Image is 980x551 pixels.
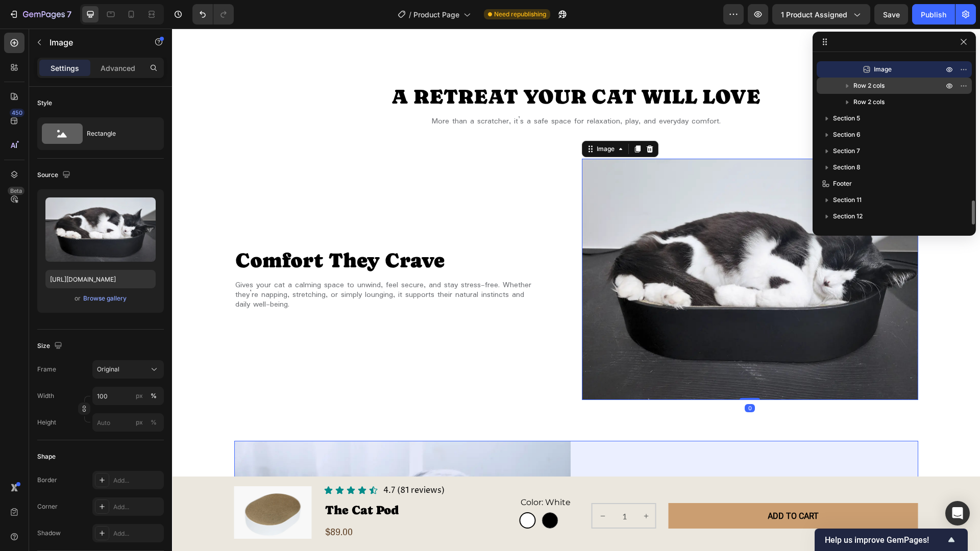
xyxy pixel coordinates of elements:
span: Section 8 [833,162,861,172]
span: Need republishing [494,10,546,19]
div: 450 [10,109,24,117]
button: 7 [4,4,76,24]
div: Image [423,116,445,125]
label: Width [37,391,54,400]
div: px [136,418,143,427]
span: Row 2 cols [853,81,885,91]
input: px% [92,387,164,405]
input: quantity [441,475,464,499]
div: Add... [113,476,161,485]
div: 0 [573,375,583,384]
button: Original [92,360,164,379]
button: decrement [421,475,441,499]
div: Border [37,475,57,485]
button: % [133,390,145,402]
iframe: Design area [172,29,980,551]
button: Save [874,4,908,24]
div: $89.00 [152,495,284,513]
button: 1 product assigned [772,4,870,24]
div: Source [37,168,72,182]
span: / [409,9,411,20]
div: % [151,391,157,400]
span: Original [97,365,119,374]
div: Shadow [37,529,61,538]
div: Beta [8,187,24,195]
div: Add to cart [596,483,647,492]
button: Show survey - Help us improve GemPages! [825,534,958,546]
input: px% [92,413,164,432]
button: increment [464,475,484,499]
h1: The Cat Pod [152,474,284,489]
div: Add... [113,503,161,512]
legend: Color: White [348,468,400,480]
span: Product Page [413,9,459,20]
div: Undo/Redo [192,4,234,24]
div: Open Intercom Messenger [945,501,970,525]
div: Shape [37,452,56,461]
p: Image [50,36,136,48]
div: Corner [37,502,58,511]
label: Frame [37,365,56,374]
p: Advanced [101,63,135,73]
img: gempages_584648911461810757-3f5ebc4d-1e08-42b2-9f52-4c3bd3059a05.webp [410,130,746,371]
button: Publish [912,4,955,24]
div: % [151,418,157,427]
div: Rectangle [87,122,149,145]
button: Add to cart [497,474,746,500]
button: px [148,390,160,402]
div: Size [37,339,64,353]
span: Section 6 [833,130,861,140]
input: https://example.com/image.jpg [45,270,156,288]
span: or [75,292,81,305]
p: 4.7 (81 reviews) [211,456,273,468]
span: Section 12 [833,211,863,221]
img: preview-image [45,197,156,262]
button: Browse gallery [83,293,127,304]
span: Image [874,64,892,74]
button: % [133,416,145,429]
p: Settings [51,63,79,73]
span: Section 7 [833,146,860,156]
div: Publish [921,9,946,20]
div: Add... [113,529,161,538]
span: Row 2 cols [853,97,885,107]
span: Footer [833,179,852,189]
button: px [148,416,160,429]
label: Height [37,418,56,427]
span: Section 11 [833,195,862,205]
div: px [136,391,143,400]
div: Browse gallery [83,294,127,303]
span: Help us improve GemPages! [825,535,945,545]
span: Save [883,10,900,19]
span: Section 5 [833,113,860,123]
span: 1 product assigned [781,9,847,20]
p: 7 [67,8,71,20]
div: Style [37,98,52,108]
